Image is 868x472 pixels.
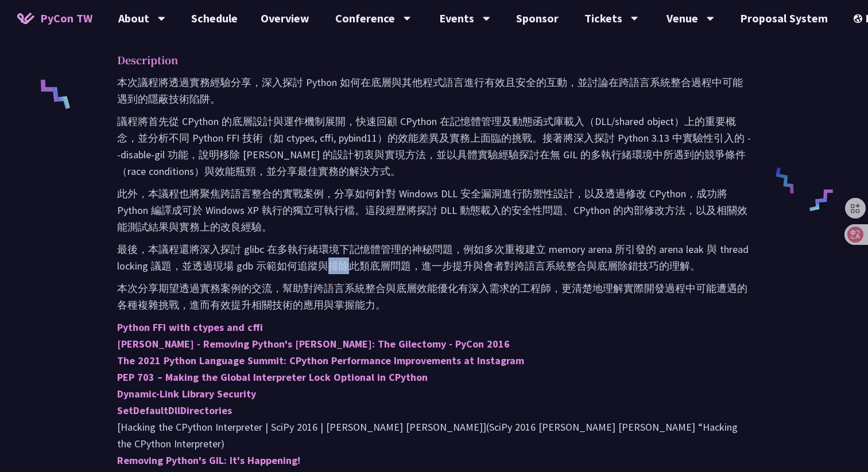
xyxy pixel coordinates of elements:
[117,321,263,334] a: Python FFI with ctypes and cffi
[117,74,751,107] p: 本次議程將透過實務經驗分享，深入探討 Python 如何在底層與其他程式語言進行有效且安全的互動，並討論在跨語言系統整合過程中可能遇到的隱蔽技術陷阱。
[117,354,524,367] a: The 2021 Python Language Summit: CPython Performance Improvements at Instagram
[117,337,510,350] a: [PERSON_NAME] - Removing Python's [PERSON_NAME]: The Gilectomy - PyCon 2016
[117,52,728,68] p: Description
[117,241,751,274] p: 最後，本議程還將深入探討 glibc 在多執行緒環境下記憶體管理的神秘問題，例如多次重複建立 memory arena 所引發的 arena leak 與 thread locking 議題，並...
[117,404,232,417] a: SetDefaultDllDirectories
[117,387,256,400] a: Dynamic-Link Library Security
[117,185,751,235] p: 此外，本議程也將聚焦跨語言整合的實戰案例，分享如何針對 Windows DLL 安全漏洞進行防禦性設計，以及透過修改 CPython，成功將 Python 編譯成可於 Windows XP 執行...
[117,370,428,384] a: PEP 703 – Making the Global Interpreter Lock Optional in CPython
[17,13,34,24] img: Home icon of PyCon TW 2025
[854,14,865,23] img: Locale Icon
[117,280,751,313] p: 本次分享期望透過實務案例的交流，幫助對跨語言系統整合與底層效能優化有深入需求的工程師，更清楚地理解實際開發過程中可能遭遇的各種複雜挑戰，進而有效提升相關技術的應用與掌握能力。
[117,454,300,467] a: Removing Python's GIL: It's Happening!
[117,113,751,180] p: 議程將首先從 CPython 的底層設計與運作機制展開，快速回顧 CPython 在記憶體管理及動態函式庫載入（DLL/shared object）上的重要概念，並分析不同 Python FFI...
[40,10,92,27] span: PyCon TW
[6,4,104,33] a: PyCon TW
